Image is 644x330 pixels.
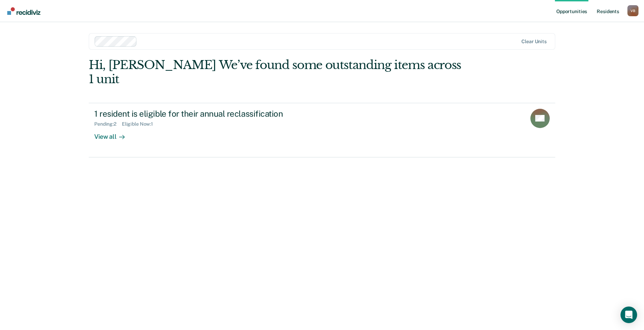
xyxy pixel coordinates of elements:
div: Hi, [PERSON_NAME] We’ve found some outstanding items across 1 unit [89,58,462,86]
div: V B [627,5,638,16]
div: Pending : 2 [94,121,122,127]
div: 1 resident is eligible for their annual reclassification [94,109,337,119]
div: Clear units [521,39,547,45]
div: Open Intercom Messenger [621,307,637,323]
div: Eligible Now : 1 [122,121,158,127]
img: Recidiviz [7,7,40,15]
button: Profile dropdown button [627,5,638,16]
div: View all [94,127,133,140]
a: 1 resident is eligible for their annual reclassificationPending:2Eligible Now:1View all [89,103,555,157]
